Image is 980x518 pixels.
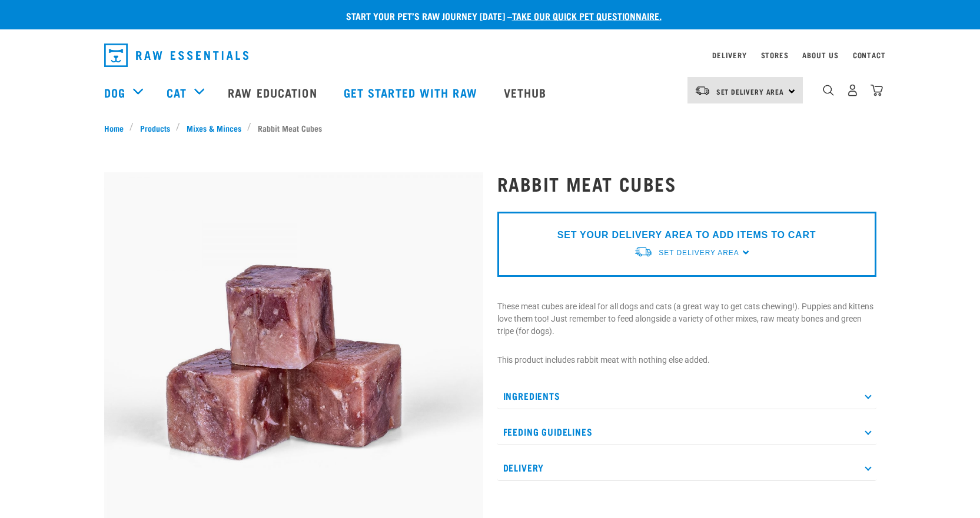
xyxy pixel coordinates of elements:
span: Set Delivery Area [716,89,785,93]
img: Raw Essentials Logo [104,44,248,67]
img: van-moving.png [695,85,710,96]
nav: breadcrumbs [104,122,876,134]
a: Stores [761,53,789,57]
a: Get started with Raw [332,69,492,116]
a: Dog [104,83,125,101]
img: user.png [846,84,859,96]
p: SET YOUR DELIVERY AREA TO ADD ITEMS TO CART [557,228,816,242]
img: home-icon-1@2x.png [823,85,834,96]
a: take our quick pet questionnaire. [512,13,662,18]
a: Home [104,122,130,134]
p: These meat cubes are ideal for all dogs and cats (a great way to get cats chewing!). Puppies and ... [497,300,876,337]
a: Mixes & Minces [180,122,247,134]
img: home-icon@2x.png [871,84,883,96]
p: Delivery [497,454,876,481]
p: Ingredients [497,383,876,409]
a: Cat [167,83,187,101]
a: Vethub [492,69,562,116]
a: About Us [802,53,838,57]
a: Delivery [712,53,746,57]
span: Set Delivery Area [659,249,739,257]
p: This product includes rabbit meat with nothing else added. [497,354,876,366]
a: Contact [853,53,886,57]
a: Raw Education [216,69,331,116]
h1: Rabbit Meat Cubes [497,173,876,194]
p: Feeding Guidelines [497,419,876,445]
a: Products [134,122,176,134]
nav: dropdown navigation [95,39,886,72]
img: van-moving.png [634,246,653,258]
